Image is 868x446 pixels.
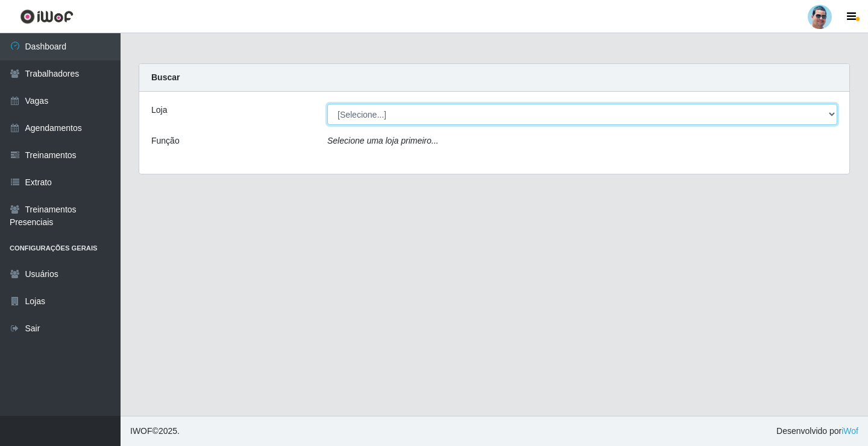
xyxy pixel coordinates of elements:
[130,426,153,436] span: IWOF
[841,426,858,436] a: iWof
[151,72,180,82] strong: Buscar
[130,425,180,438] span: © 2025 .
[151,104,167,116] label: Loja
[20,9,74,24] img: CoreUI Logo
[776,425,858,438] span: Desenvolvido por
[151,135,180,147] label: Função
[327,136,438,145] i: Selecione uma loja primeiro...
